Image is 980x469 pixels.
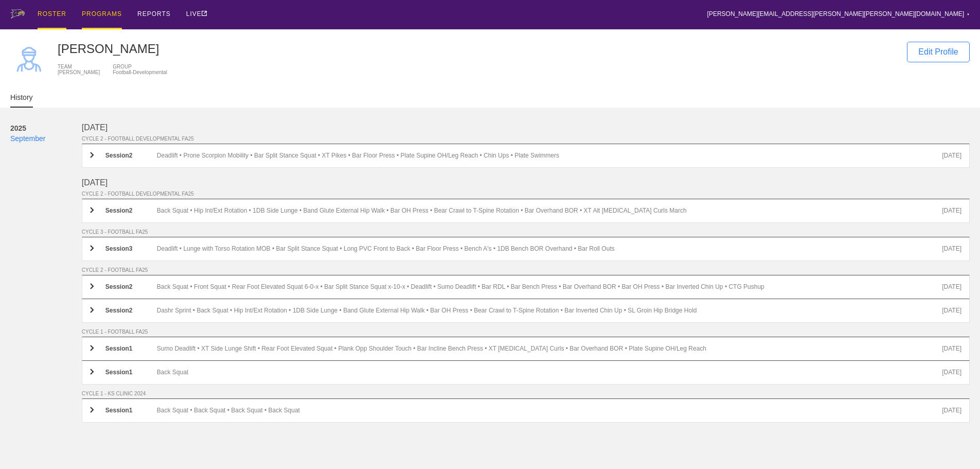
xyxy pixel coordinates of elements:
[82,123,970,132] div: [DATE]
[157,283,942,291] div: Back Squat • Front Squat • Rear Foot Elevated Squat 6-0-x • Bar Split Stance Squat x-10-x • Deadl...
[942,283,961,291] div: [DATE]
[10,123,82,133] div: 2025
[90,245,94,251] img: carrot_right.png
[942,345,961,353] div: [DATE]
[942,407,961,414] div: [DATE]
[942,152,961,160] div: [DATE]
[105,245,157,253] div: Session 3
[157,207,942,215] div: Back Squat • Hip Int/Ext Rotation • 1DB Side Lunge • Band Glute External Hip Walk • Bar OH Press ...
[82,267,970,273] div: CYCLE 2 - FOOTBALL FA25
[105,407,157,414] div: Session 1
[105,207,157,215] div: Session 2
[942,207,961,215] div: [DATE]
[58,64,100,70] div: TEAM
[58,42,897,56] div: [PERSON_NAME]
[942,369,961,376] div: [DATE]
[82,136,970,142] div: CYCLE 2 - FOOTBALL DEVELOPMENTAL FA25
[90,369,94,375] img: carrot_right.png
[58,70,100,75] div: [PERSON_NAME]
[90,152,94,158] img: carrot_right.png
[157,307,942,315] div: Dashr Sprint • Back Squat • Hip Int/Ext Rotation • 1DB Side Lunge • Band Glute External Hip Walk ...
[90,345,94,351] img: carrot_right.png
[90,207,94,213] img: carrot_right.png
[82,229,970,235] div: CYCLE 3 - FOOTBALL FA25
[907,42,970,62] div: Edit Profile
[82,329,970,335] div: CYCLE 1 - FOOTBALL FA25
[929,420,980,469] iframe: Chat Widget
[105,307,157,315] div: Session 2
[10,9,25,19] img: logo
[105,152,157,160] div: Session 2
[157,152,942,160] div: Deadlift • Prone Scorpion Mobility • Bar Split Stance Squat • XT Pikes • Bar Floor Press • Plate ...
[10,133,82,144] div: September
[942,245,961,253] div: [DATE]
[157,245,942,253] div: Deadlift • Lunge with Torso Rotation MOB • Bar Split Stance Squat • Long PVC Front to Back • Bar ...
[157,407,942,414] div: Back Squat • Back Squat • Back Squat • Back Squat
[942,307,961,315] div: [DATE]
[157,345,942,353] div: Sumo Deadlift • XT Side Lunge Shift • Rear Foot Elevated Squat • Plank Opp Shoulder Touch • Bar I...
[157,369,942,376] div: Back Squat
[90,407,94,413] img: carrot_right.png
[10,93,33,108] a: History
[82,391,970,396] div: CYCLE 1 - KS CLINIC 2024
[105,369,157,376] div: Session 1
[90,307,94,313] img: carrot_right.png
[105,283,157,291] div: Session 2
[113,64,167,70] div: GROUP
[82,191,970,197] div: CYCLE 2 - FOOTBALL DEVELOPMENTAL FA25
[113,70,167,75] div: Football-Developmental
[90,283,94,289] img: carrot_right.png
[967,11,970,18] div: ▼
[105,345,157,353] div: Session 1
[82,178,970,187] div: [DATE]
